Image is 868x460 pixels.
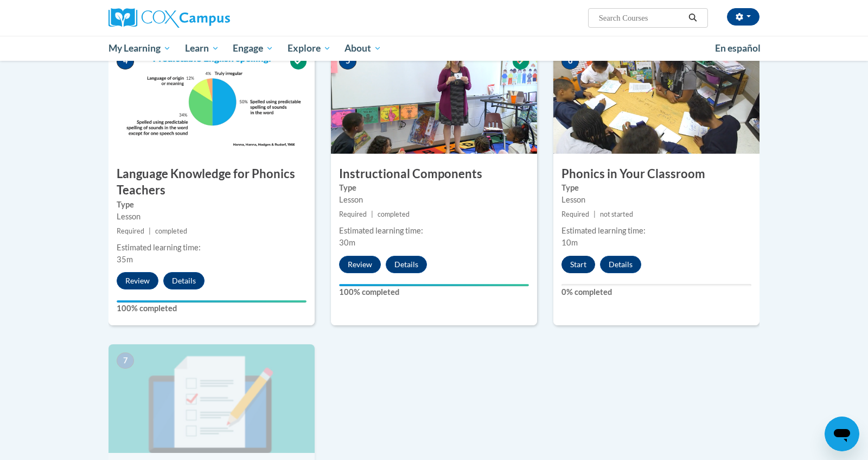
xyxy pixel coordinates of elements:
[226,36,280,61] a: Engage
[561,194,751,206] div: Lesson
[339,284,529,286] div: Your progress
[108,166,315,199] h3: Language Knowledge for Phonics Teachers
[185,42,219,55] span: Learn
[155,227,187,235] span: completed
[117,300,307,303] div: Your progress
[600,210,633,218] span: not started
[117,255,133,264] span: 35m
[117,227,144,235] span: Required
[178,36,226,61] a: Learn
[685,11,701,24] button: Search
[600,256,641,273] button: Details
[92,36,776,61] div: Main menu
[715,42,761,54] span: En español
[339,53,356,70] span: 5
[280,36,338,61] a: Explore
[117,242,307,254] div: Estimated learning time:
[117,211,307,223] div: Lesson
[108,8,230,28] img: Cox Campus
[331,45,537,154] img: Course Image
[727,8,759,26] button: Account Settings
[108,344,315,453] img: Course Image
[339,210,367,218] span: Required
[598,11,685,24] input: Search Courses
[344,42,381,55] span: About
[233,42,273,55] span: Engage
[117,199,307,211] label: Type
[339,225,529,237] div: Estimated learning time:
[386,256,427,273] button: Details
[339,238,355,247] span: 30m
[553,45,759,154] img: Course Image
[561,182,751,194] label: Type
[108,45,315,154] img: Course Image
[561,286,751,298] label: 0% completed
[825,417,859,451] iframe: Button to launch messaging window
[331,166,537,182] h3: Instructional Components
[149,227,151,235] span: |
[561,238,578,247] span: 10m
[708,37,768,60] a: En español
[117,352,134,369] span: 7
[163,272,205,289] button: Details
[339,182,529,194] label: Type
[553,166,759,182] h3: Phonics in Your Classroom
[378,210,410,218] span: completed
[117,303,307,314] label: 100% completed
[561,256,595,273] button: Start
[288,42,331,55] span: Explore
[339,194,529,206] div: Lesson
[339,286,529,298] label: 100% completed
[338,36,389,61] a: About
[101,36,178,61] a: My Learning
[108,8,315,28] a: Cox Campus
[561,210,589,218] span: Required
[371,210,373,218] span: |
[561,225,751,237] div: Estimated learning time:
[561,53,579,70] span: 6
[339,256,381,273] button: Review
[117,272,158,289] button: Review
[593,210,596,218] span: |
[117,53,134,70] span: 4
[108,42,171,55] span: My Learning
